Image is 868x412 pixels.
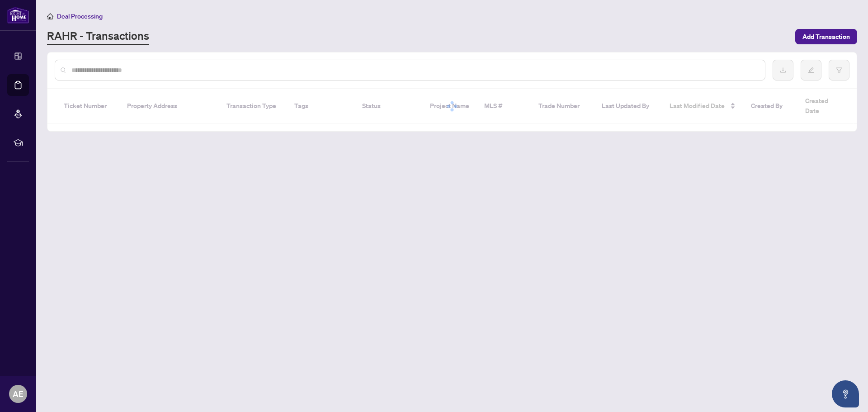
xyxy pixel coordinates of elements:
button: edit [801,60,821,81]
button: Open asap [832,380,859,407]
span: Deal Processing [57,12,103,20]
button: filter [829,60,849,81]
img: logo [7,7,29,24]
button: download [773,60,793,81]
span: Add Transaction [802,29,850,44]
button: Add Transaction [795,29,857,44]
span: home [47,13,53,19]
span: AE [13,388,24,400]
a: RAHR - Transactions [47,28,149,45]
